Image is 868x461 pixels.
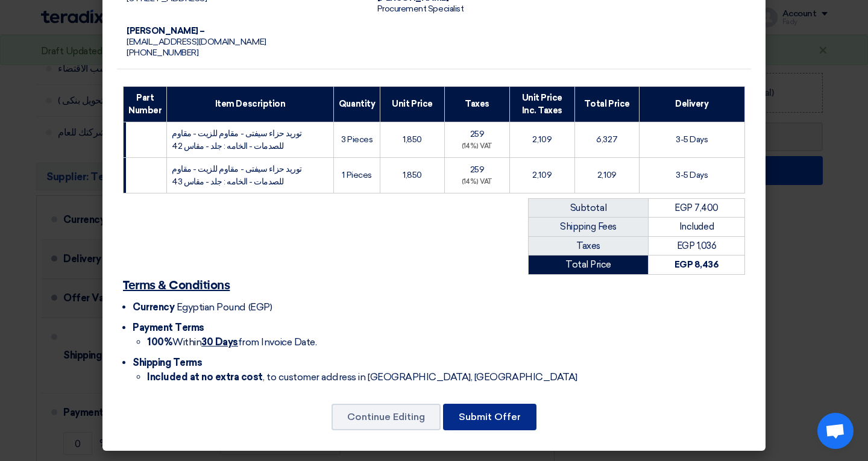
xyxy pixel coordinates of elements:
span: 2,109 [597,170,617,180]
span: EGP 1,036 [677,240,717,251]
div: (14%) VAT [450,142,505,152]
u: 30 Days [201,336,238,348]
span: 1,850 [403,170,422,180]
span: 1,850 [403,134,422,145]
th: Total Price [574,86,639,122]
td: EGP 7,400 [648,198,744,218]
span: 6,327 [596,134,617,145]
div: (14%) VAT [450,177,505,187]
span: 1 Pieces [342,170,371,180]
th: Unit Price Inc. Taxes [509,86,574,122]
button: Continue Editing [332,404,441,430]
th: Item Description [167,86,334,122]
strong: EGP 8,436 [675,259,719,270]
th: Delivery [639,86,744,122]
td: Shipping Fees [529,218,649,237]
th: Unit Price [380,86,445,122]
td: Total Price [529,256,649,275]
span: Within from Invoice Date. [147,336,316,348]
span: 3 Pieces [341,134,373,145]
div: [PERSON_NAME] – [127,26,358,37]
span: 259 [470,129,485,139]
span: 2,109 [532,134,552,145]
button: Submit Offer [443,404,536,430]
span: [EMAIL_ADDRESS][DOMAIN_NAME] [127,37,266,47]
span: Included [679,221,714,232]
td: Subtotal [529,198,649,218]
span: [PHONE_NUMBER] [127,48,198,58]
u: Terms & Conditions [123,280,230,292]
th: Quantity [333,86,380,122]
th: Taxes [444,86,509,122]
span: 3-5 Days [676,170,708,180]
span: 3-5 Days [676,134,708,145]
span: Procurement Specialist [377,4,464,14]
strong: Included at no extra cost [147,371,263,383]
strong: 100% [147,336,172,348]
span: توريد حزاء سيفتى - مقاوم للزيت - مقاوم للصدمات - الخامه : جلد - مقاس 43 [172,164,302,187]
li: , to customer address in [GEOGRAPHIC_DATA], [GEOGRAPHIC_DATA] [147,370,745,384]
span: 259 [470,165,485,175]
span: Currency [133,301,174,313]
th: Part Number [124,86,167,122]
span: Egyptian Pound (EGP) [177,301,272,313]
span: 2,109 [532,170,552,180]
span: توريد حزاء سيفتى - مقاوم للزيت - مقاوم للصدمات - الخامه : جلد - مقاس 42 [172,128,302,151]
span: Shipping Terms [133,357,202,368]
td: Taxes [529,236,649,256]
span: Payment Terms [133,322,204,333]
div: Open chat [817,413,854,449]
